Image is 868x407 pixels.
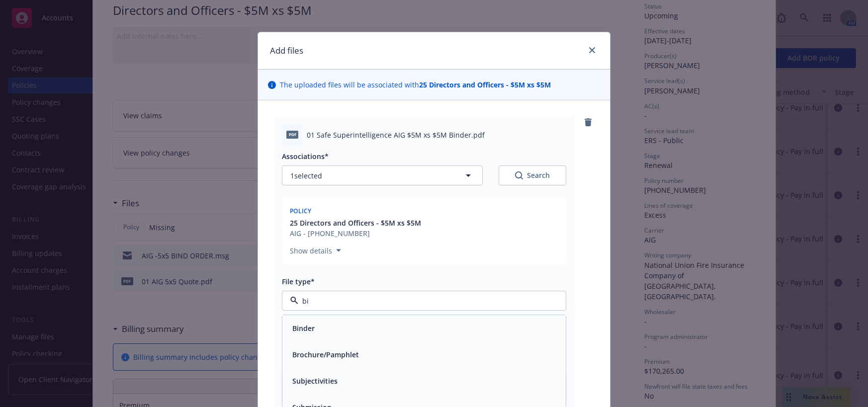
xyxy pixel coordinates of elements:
div: AIG - [PHONE_NUMBER] [290,228,421,239]
input: Filter by keyword [298,296,546,306]
span: File type* [282,277,315,286]
button: 25 Directors and Officers - $5M xs $5M [290,218,421,228]
span: Policy [290,207,312,215]
button: Show details [286,244,345,256]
